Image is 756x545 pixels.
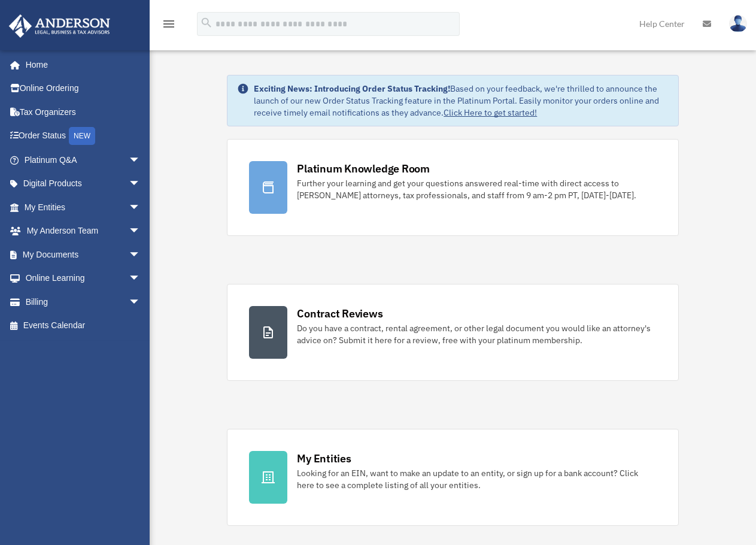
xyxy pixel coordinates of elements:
strong: Exciting News: Introducing Order Status Tracking! [254,83,450,94]
a: menu [162,21,176,31]
a: Online Learningarrow_drop_down [8,267,159,290]
span: arrow_drop_down [129,172,153,196]
a: My Entities Looking for an EIN, want to make an update to an entity, or sign up for a bank accoun... [227,429,678,526]
a: Online Ordering [8,77,159,101]
div: Platinum Knowledge Room [297,161,430,176]
a: Platinum Knowledge Room Further your learning and get your questions answered real-time with dire... [227,139,678,236]
img: Anderson Advisors Platinum Portal [5,14,114,38]
span: arrow_drop_down [129,148,153,172]
a: My Entitiesarrow_drop_down [8,195,159,219]
div: My Entities [297,451,351,466]
div: Further your learning and get your questions answered real-time with direct access to [PERSON_NAM... [297,177,656,201]
a: My Documentsarrow_drop_down [8,243,159,267]
a: Order StatusNEW [8,124,159,149]
a: My Anderson Teamarrow_drop_down [8,219,159,243]
a: Digital Productsarrow_drop_down [8,172,159,196]
div: Do you have a contract, rental agreement, or other legal document you would like an attorney's ad... [297,322,656,346]
div: Based on your feedback, we're thrilled to announce the launch of our new Order Status Tracking fe... [254,83,668,119]
div: Looking for an EIN, want to make an update to an entity, or sign up for a bank account? Click her... [297,467,656,491]
a: Billingarrow_drop_down [8,290,159,314]
a: Platinum Q&Aarrow_drop_down [8,148,159,172]
a: Contract Reviews Do you have a contract, rental agreement, or other legal document you would like... [227,284,678,381]
span: arrow_drop_down [129,195,153,220]
span: arrow_drop_down [129,290,153,314]
i: search [200,16,213,29]
span: arrow_drop_down [129,243,153,267]
div: Contract Reviews [297,306,382,321]
img: User Pic [729,15,747,32]
a: Tax Organizers [8,100,159,124]
span: arrow_drop_down [129,219,153,244]
i: menu [162,17,176,31]
div: NEW [69,127,95,145]
span: arrow_drop_down [129,267,153,291]
a: Click Here to get started! [444,107,537,118]
a: Home [8,53,153,77]
a: Events Calendar [8,314,159,338]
